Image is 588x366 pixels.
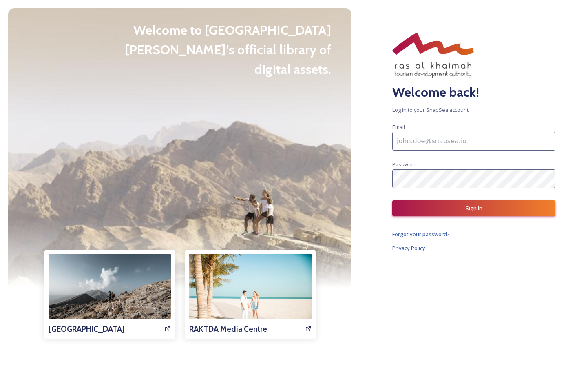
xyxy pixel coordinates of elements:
[392,231,450,238] span: Forgot your password?
[189,323,267,335] h3: RAKTDA Media Centre
[392,161,417,168] span: Password
[49,323,125,335] h3: [GEOGRAPHIC_DATA]
[392,106,555,114] span: Log in to your SnapSea account
[49,254,171,335] a: [GEOGRAPHIC_DATA]
[189,254,312,335] a: RAKTDA Media Centre
[392,132,555,151] input: john.doe@snapsea.io
[392,244,425,252] span: Privacy Policy
[392,82,555,102] h2: Welcome back!
[392,229,555,239] a: Forgot your password?
[392,243,555,253] a: Privacy Policy
[392,123,405,131] span: Email
[392,33,474,78] img: RAKTDA_ENG_NEW%20STACKED%20LOGO_RGB.png
[189,254,312,335] img: 7e8a814c-968e-46a8-ba33-ea04b7243a5d.jpg
[49,254,171,335] img: af43f390-05ef-4fa9-bb37-4833bd5513fb.jpg
[392,200,555,216] button: Sign In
